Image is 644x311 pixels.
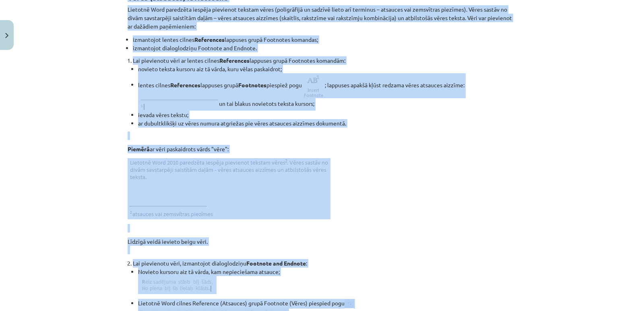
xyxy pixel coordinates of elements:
li: ievada vēres tekstu; [138,111,516,119]
p: Līdzīgā veidā ievieto beigu vēri. [128,237,516,254]
strong: Piemērā [128,145,150,152]
li: izmantojot dialoglodziņu Footnote and Endnote. [133,44,516,52]
strong: References [194,36,225,43]
strong: References [170,81,200,88]
li: ar dubultklikšķi uz vēres numura atgriežas pie vēres atsauces aizzīmes dokumentā. [138,119,516,128]
p: Lietotnē Word paredzēta iespēja pievienot tekstam vēres (poligrāfijā un sadzīvē lieto arī terminu... [128,5,516,31]
li: novieto teksta kursoru aiz tā vārda, kuru vēlas paskaidrot; [138,65,516,73]
strong: Footnotes [238,81,266,88]
li: izmantojot lentes cilnes lappuses grupā Footnotes komandas; [133,35,516,44]
strong: References [219,57,250,64]
p: ar vēri paskaidrots vārds "vēre": [128,145,516,153]
p: Novieto kursoru aiz tā vārda, kam nepieciešama atsauce; [138,268,516,294]
strong: Footnote and Endnote [246,260,306,267]
li: lentes cilnes lappuses grupā piespiež pogu ; lappuses apakšā kļūst redzama vēres atsauces aizzīme... [138,73,516,111]
li: Lai pievienotu vēri ar lentes cilnes lappuses grupā Footnotes komandām: [133,56,516,128]
img: icon-close-lesson-0947bae3869378f0d4975bcd49f059093ad1ed9edebbc8119c70593378902aed.svg [5,33,8,38]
